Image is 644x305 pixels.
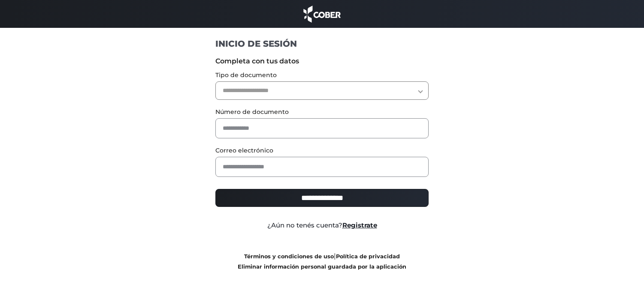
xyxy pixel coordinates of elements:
a: Política de privacidad [336,253,400,260]
label: Tipo de documento [215,71,429,80]
label: Completa con tus datos [215,56,429,66]
img: cober_marca.png [301,4,343,24]
label: Número de documento [215,108,429,117]
div: | [209,251,435,272]
h1: INICIO DE SESIÓN [215,38,429,49]
a: Registrate [342,221,377,229]
a: Eliminar información personal guardada por la aplicación [238,263,406,270]
a: Términos y condiciones de uso [244,253,334,260]
div: ¿Aún no tenés cuenta? [209,221,435,230]
label: Correo electrónico [215,146,429,155]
